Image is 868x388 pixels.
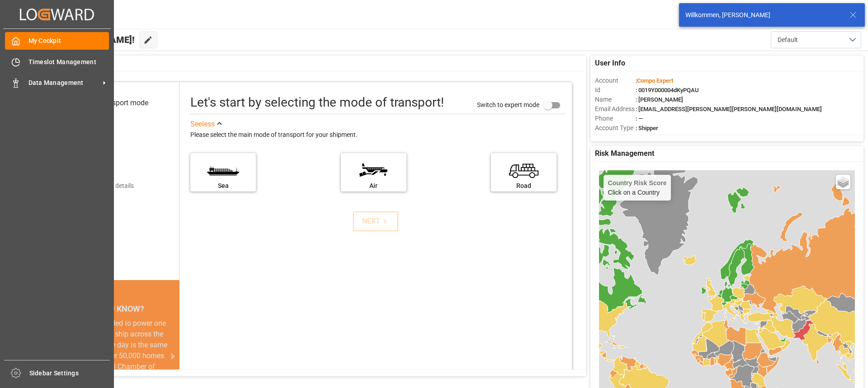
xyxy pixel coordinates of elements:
[595,58,625,69] span: User Info
[5,32,109,50] a: My Cockpit
[28,36,109,46] span: My Cockpit
[637,77,673,84] span: Compo Expert
[29,369,110,378] span: Sidebar Settings
[595,104,636,114] span: Email Address
[636,125,658,131] span: : Shipper
[595,85,636,95] span: Id
[195,181,251,191] div: Sea
[190,93,444,112] div: Let's start by selecting the mode of transport!
[345,181,402,191] div: Air
[38,31,135,48] span: Hello [PERSON_NAME]!
[608,179,667,187] h4: Country Risk Score
[778,35,798,45] span: Default
[636,106,822,112] span: : [EMAIL_ADDRESS][PERSON_NAME][PERSON_NAME][DOMAIN_NAME]
[353,211,398,231] button: NEXT
[595,148,654,159] span: Risk Management
[595,95,636,104] span: Name
[836,175,850,189] a: Layers
[477,101,539,108] span: Switch to expert mode
[190,130,566,140] div: Please select the main mode of transport for your shipment.
[495,181,552,191] div: Road
[595,123,636,133] span: Account Type
[190,119,215,130] div: See less
[685,10,841,20] div: Willkommen, [PERSON_NAME]
[636,87,699,93] span: : 0019Y000004dKyPQAU
[608,179,667,196] div: Click on a Country
[28,78,100,88] span: Data Management
[5,53,109,70] a: Timeslot Management
[49,299,179,318] div: DID YOU KNOW?
[771,31,861,48] button: open menu
[362,216,390,227] div: NEXT
[28,57,109,67] span: Timeslot Management
[595,76,636,85] span: Account
[636,77,673,84] span: :
[636,115,643,122] span: : —
[595,114,636,123] span: Phone
[636,96,683,103] span: : [PERSON_NAME]
[60,318,169,383] div: The energy needed to power one large container ship across the ocean in a single day is the same ...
